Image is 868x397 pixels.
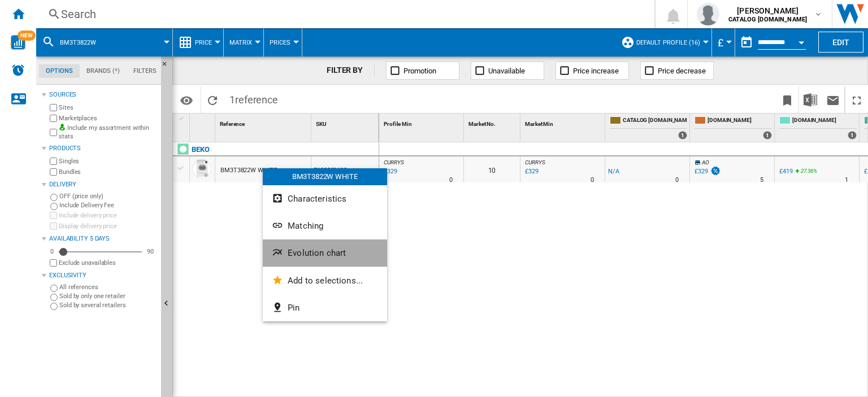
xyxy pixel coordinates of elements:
span: Evolution chart [288,248,346,258]
button: Evolution chart [263,239,387,267]
button: Add to selections... [263,267,387,294]
button: Pin... [263,294,387,321]
span: Matching [288,221,323,231]
button: Characteristics [263,185,387,212]
span: Pin [288,303,300,313]
div: BM3T3822W WHITE [263,168,387,185]
span: Characteristics [288,194,346,204]
span: Add to selections... [288,276,363,286]
button: Matching [263,212,387,239]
